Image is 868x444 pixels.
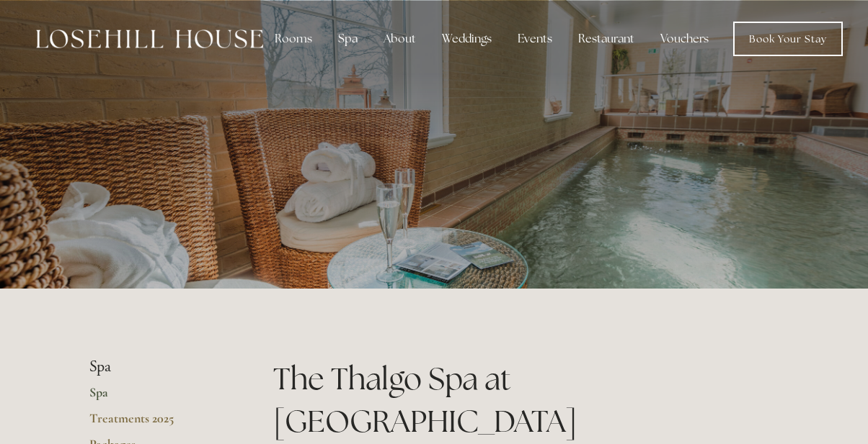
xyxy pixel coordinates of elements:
[263,24,324,53] div: Rooms
[327,24,369,53] div: Spa
[273,358,779,443] h1: The Thalgo Spa at [GEOGRAPHIC_DATA]
[506,24,564,53] div: Events
[733,22,843,56] a: Book Your Stay
[430,24,503,53] div: Weddings
[372,24,428,53] div: About
[567,24,646,53] div: Restaurant
[649,24,720,53] a: Vouchers
[36,30,263,48] img: Losehill House
[89,384,227,410] a: Spa
[89,410,227,436] a: Treatments 2025
[89,358,227,376] li: Spa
